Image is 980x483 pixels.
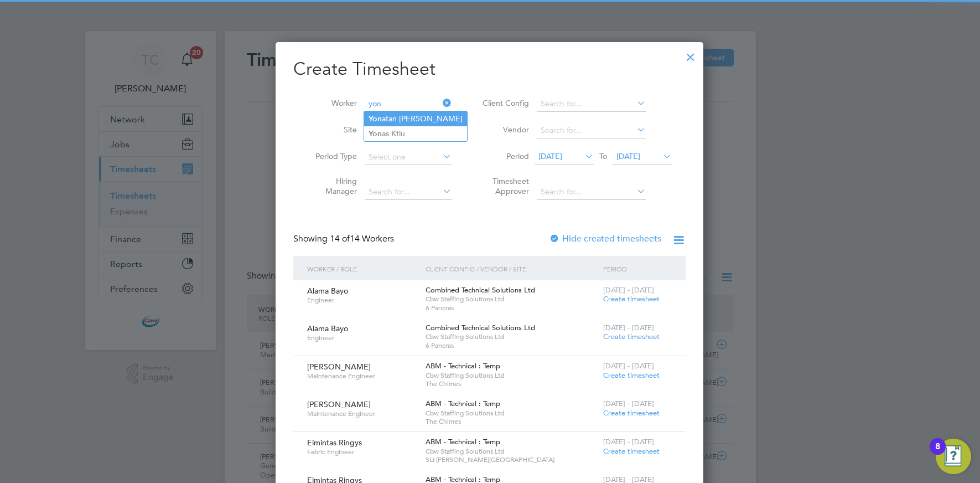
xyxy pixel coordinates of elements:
[426,304,598,312] span: 6 Pancras
[365,184,452,200] input: Search for...
[538,151,562,161] span: [DATE]
[307,125,357,135] label: Site
[293,233,396,245] div: Showing
[603,332,660,341] span: Create timesheet
[307,448,417,456] span: Fabric Engineer
[426,323,535,332] span: Combined Technical Solutions Ltd
[426,371,598,380] span: Cbw Staffing Solutions Ltd
[600,256,675,281] div: Period
[603,446,660,456] span: Create timesheet
[479,176,529,196] label: Timesheet Approver
[479,151,529,161] label: Period
[364,126,467,141] li: as Kflu
[549,233,661,244] label: Hide created timesheets
[426,455,598,464] span: SLI [PERSON_NAME][GEOGRAPHIC_DATA]
[537,123,646,138] input: Search for...
[307,399,371,409] span: [PERSON_NAME]
[304,256,423,281] div: Worker / Role
[479,98,529,108] label: Client Config
[365,150,452,165] input: Select one
[307,438,362,448] span: Eimintas Ringys
[307,362,371,372] span: [PERSON_NAME]
[603,285,654,295] span: [DATE] - [DATE]
[426,379,598,388] span: The Chimes
[307,151,357,161] label: Period Type
[426,437,500,446] span: ABM - Technical : Temp
[603,399,654,408] span: [DATE] - [DATE]
[307,296,417,305] span: Engineer
[935,446,940,461] div: 8
[426,361,500,371] span: ABM - Technical : Temp
[307,323,348,333] span: Alama Bayo
[616,151,640,161] span: [DATE]
[369,114,382,124] b: Yon
[426,285,535,295] span: Combined Technical Solutions Ltd
[307,409,417,418] span: Maintenance Engineer
[293,58,686,81] h2: Create Timesheet
[426,447,598,456] span: Cbw Staffing Solutions Ltd
[307,98,357,108] label: Worker
[426,295,598,304] span: Cbw Staffing Solutions Ltd
[426,341,598,350] span: 6 Pancras
[537,184,646,200] input: Search for...
[426,399,500,408] span: ABM - Technical : Temp
[365,96,452,112] input: Search for...
[603,361,654,371] span: [DATE] - [DATE]
[369,129,382,138] b: Yon
[307,333,417,342] span: Engineer
[330,233,394,244] span: 14 Workers
[603,371,660,380] span: Create timesheet
[423,256,600,281] div: Client Config / Vendor / Site
[426,332,598,341] span: Cbw Staffing Solutions Ltd
[603,323,654,332] span: [DATE] - [DATE]
[307,286,348,296] span: Alama Bayo
[364,111,467,126] li: atan [PERSON_NAME]
[330,233,350,244] span: 14 of
[936,439,971,474] button: Open Resource Center, 8 new notifications
[426,417,598,426] span: The Chimes
[426,409,598,418] span: Cbw Staffing Solutions Ltd
[603,408,660,418] span: Create timesheet
[603,437,654,446] span: [DATE] - [DATE]
[603,294,660,304] span: Create timesheet
[307,372,417,381] span: Maintenance Engineer
[596,149,610,163] span: To
[479,125,529,135] label: Vendor
[307,176,357,196] label: Hiring Manager
[537,96,646,112] input: Search for...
